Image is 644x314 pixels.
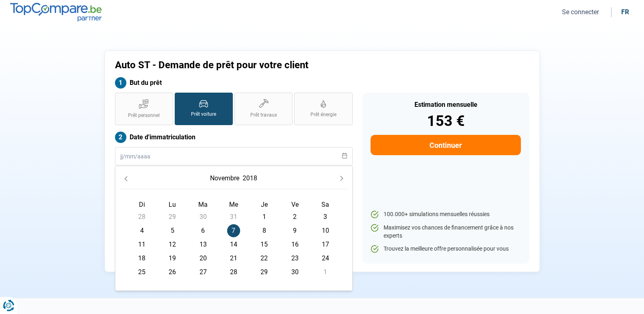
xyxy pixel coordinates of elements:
span: Prêt travaux [250,112,277,119]
span: 1 [319,266,332,279]
span: 20 [197,252,210,265]
span: 11 [135,238,148,251]
span: 2 [288,210,301,223]
div: fr [621,8,629,16]
span: Ma [198,201,208,208]
td: 31 [218,210,249,224]
td: 24 [310,251,340,265]
td: 2 [280,210,310,224]
span: 26 [166,266,179,279]
button: Choose Year [241,171,259,186]
td: 3 [310,210,340,224]
span: 5 [166,224,179,237]
button: Choose Month [208,171,241,186]
span: 4 [135,224,148,237]
span: 29 [258,266,271,279]
span: Prêt personnel [128,112,160,119]
span: 29 [166,210,179,223]
span: 7 [227,224,240,237]
td: 18 [127,251,157,265]
td: 10 [310,224,340,238]
li: Trouvez la meilleure offre personnalisée pour vous [371,245,520,253]
span: 22 [258,252,271,265]
td: 25 [127,265,157,279]
span: Prêt énergie [310,111,336,118]
td: 30 [280,265,310,279]
span: 24 [319,252,332,265]
span: 13 [197,238,210,251]
span: 19 [166,252,179,265]
td: 21 [218,251,249,265]
span: 12 [166,238,179,251]
h1: Auto ST - Demande de prêt pour votre client [115,59,423,71]
td: 4 [127,224,157,238]
td: 27 [188,265,218,279]
button: Previous Month [120,173,132,184]
span: Me [229,201,238,208]
span: 16 [288,238,301,251]
span: 28 [227,266,240,279]
td: 20 [188,251,218,265]
td: 8 [249,224,280,238]
td: 1 [249,210,280,224]
button: Next Month [336,173,347,184]
span: 31 [227,210,240,223]
li: Maximisez vos chances de financement grâce à nos experts [371,224,520,240]
li: 100.000+ simulations mensuelles réussies [371,210,520,219]
button: Se connecter [559,8,601,16]
span: 1 [258,210,271,223]
td: 23 [280,251,310,265]
td: 16 [280,238,310,251]
span: 17 [319,238,332,251]
td: 28 [127,210,157,224]
td: 1 [310,265,340,279]
td: 26 [157,265,188,279]
td: 11 [127,238,157,251]
span: 8 [258,224,271,237]
span: 9 [288,224,301,237]
span: Sa [321,201,329,208]
td: 6 [188,224,218,238]
span: 15 [258,238,271,251]
span: 30 [288,266,301,279]
span: 18 [135,252,148,265]
img: TopCompare.be [10,3,102,21]
td: 12 [157,238,188,251]
td: 14 [218,238,249,251]
td: 19 [157,251,188,265]
span: 28 [135,210,148,223]
td: 7 [218,224,249,238]
span: 27 [197,266,210,279]
td: 15 [249,238,280,251]
span: 6 [197,224,210,237]
label: Date d'immatriculation [115,132,353,143]
span: Je [261,201,268,208]
span: Lu [169,201,176,208]
span: 21 [227,252,240,265]
td: 5 [157,224,188,238]
span: 10 [319,224,332,237]
td: 29 [249,265,280,279]
input: jj/mm/aaaa [115,147,353,165]
div: Estimation mensuelle [371,102,520,108]
span: Di [139,201,145,208]
button: Continuer [371,135,520,155]
label: But du prêt [115,77,353,89]
td: 17 [310,238,340,251]
div: Choose Date [115,166,353,291]
td: 30 [188,210,218,224]
span: 30 [197,210,210,223]
td: 9 [280,224,310,238]
td: 28 [218,265,249,279]
span: 23 [288,252,301,265]
td: 22 [249,251,280,265]
span: 14 [227,238,240,251]
span: Prêt voiture [191,111,216,118]
span: Ve [291,201,299,208]
td: 13 [188,238,218,251]
td: 29 [157,210,188,224]
div: 153 € [371,114,520,128]
span: 3 [319,210,332,223]
span: 25 [135,266,148,279]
